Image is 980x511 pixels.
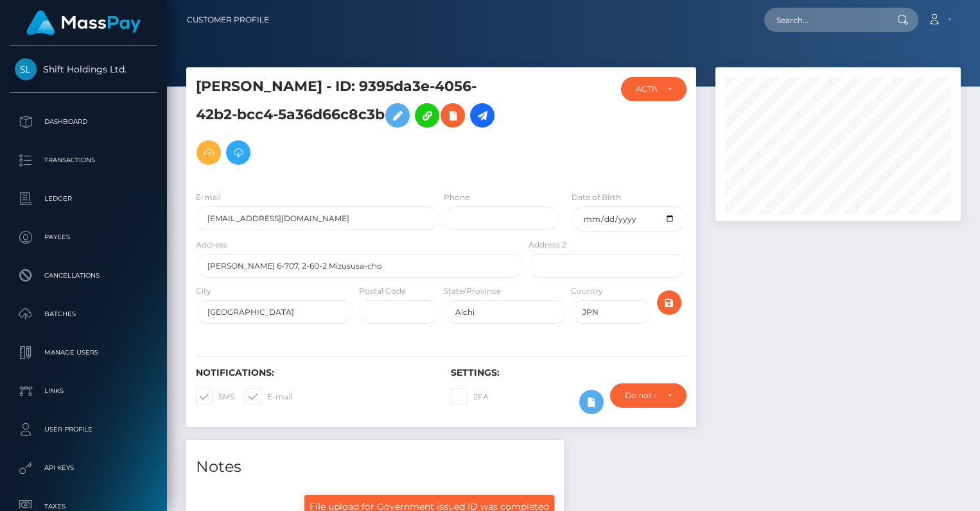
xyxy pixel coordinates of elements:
label: 2FA [451,389,489,405]
span: Shift Holdings Ltd. [10,63,157,75]
a: Transactions [10,144,157,176]
p: Payees [15,228,152,247]
div: ACTIVE [636,84,657,94]
img: MassPay Logo [26,10,141,35]
p: Batches [15,305,152,324]
button: Do not require [610,383,687,408]
h6: Settings: [451,367,687,378]
input: Search... [764,8,885,32]
label: City [196,285,211,297]
label: State/Province [444,285,501,297]
button: ACTIVE [621,77,687,101]
p: Links [15,381,152,401]
div: Do not require [625,390,657,401]
p: Manage Users [15,343,152,362]
label: Country [571,285,603,297]
h6: Notifications: [196,367,432,378]
label: Phone [444,192,469,203]
a: Ledger [10,183,157,215]
a: Initiate Payout [470,103,494,128]
label: SMS [196,389,234,405]
h4: Notes [196,456,554,478]
p: Cancellations [15,266,152,285]
a: Cancellations [10,260,157,292]
label: Postal Code [359,285,406,297]
p: API Keys [15,458,152,478]
label: E-mail [245,389,292,405]
label: Date of Birth [572,192,621,203]
label: Address 2 [529,239,566,251]
p: Dashboard [15,112,152,131]
img: Shift Holdings Ltd. [15,58,37,80]
a: API Keys [10,452,157,484]
label: Address [196,239,227,251]
a: Batches [10,298,157,330]
a: Manage Users [10,337,157,369]
h5: [PERSON_NAME] - ID: 9395da3e-4056-42b2-bcc4-5a36d66c8c3b [196,77,516,171]
p: User Profile [15,420,152,439]
a: Payees [10,221,157,253]
a: Dashboard [10,106,157,138]
label: E-mail [196,192,221,203]
p: Transactions [15,151,152,170]
a: User Profile [10,414,157,446]
p: Ledger [15,189,152,208]
a: Links [10,375,157,407]
a: Customer Profile [187,6,269,33]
